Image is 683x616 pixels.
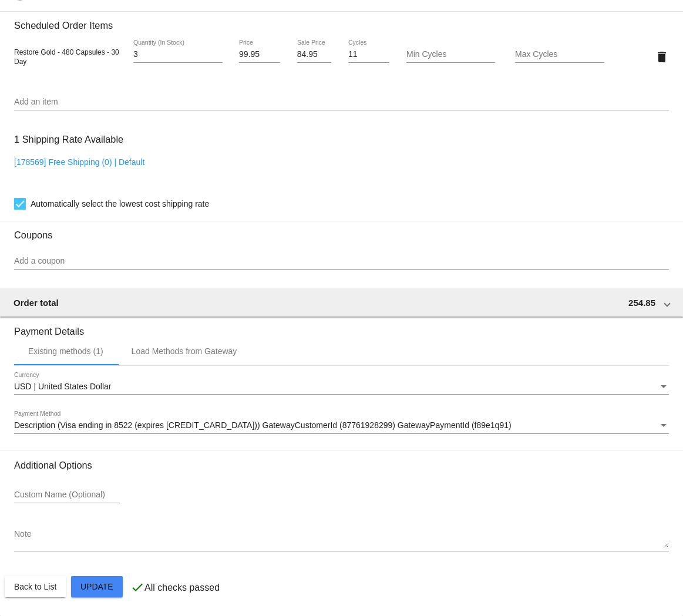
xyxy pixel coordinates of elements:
[71,576,123,597] button: Update
[144,583,220,593] p: All checks passed
[14,157,144,167] a: [178569] Free Shipping (0) | Default
[14,490,120,500] input: Custom Name (Optional)
[14,460,669,471] h3: Additional Options
[14,221,669,241] h3: Coupons
[14,127,123,152] h3: 1 Shipping Rate Available
[14,421,669,430] mat-select: Payment Method
[80,582,113,591] span: Update
[348,50,389,59] input: Cycles
[31,197,209,211] span: Automatically select the lowest cost shipping rate
[14,382,669,392] mat-select: Currency
[515,50,604,59] input: Max Cycles
[14,582,56,591] span: Back to List
[406,50,496,59] input: Min Cycles
[14,48,119,66] span: Restore Gold - 480 Capsules - 30 Day
[130,580,144,594] mat-icon: check
[14,298,59,308] span: Order total
[14,317,669,337] h3: Payment Details
[133,50,223,59] input: Quantity (In Stock)
[14,97,669,107] input: Add an item
[14,420,512,430] span: Description (Visa ending in 8522 (expires [CREDIT_CARD_DATA])) GatewayCustomerId (87761928299) Ga...
[28,346,103,356] div: Existing methods (1)
[628,298,655,308] span: 254.85
[5,576,66,597] button: Back to List
[132,346,237,356] div: Load Methods from Gateway
[14,257,669,266] input: Add a coupon
[14,382,111,391] span: USD | United States Dollar
[14,11,669,31] h3: Scheduled Order Items
[239,50,280,59] input: Price
[655,50,669,64] mat-icon: delete
[297,50,332,59] input: Sale Price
